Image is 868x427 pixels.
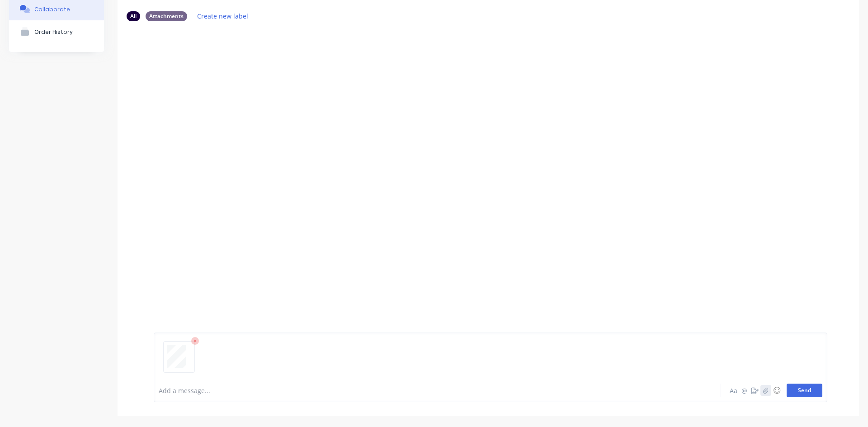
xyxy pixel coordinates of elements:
[787,384,822,397] button: Send
[127,11,140,21] div: All
[193,10,253,22] button: Create new label
[739,385,750,396] button: @
[771,385,782,396] button: ☺
[9,20,104,43] button: Order History
[34,6,70,13] div: Collaborate
[146,11,187,21] div: Attachments
[34,28,73,35] div: Order History
[728,385,739,396] button: Aa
